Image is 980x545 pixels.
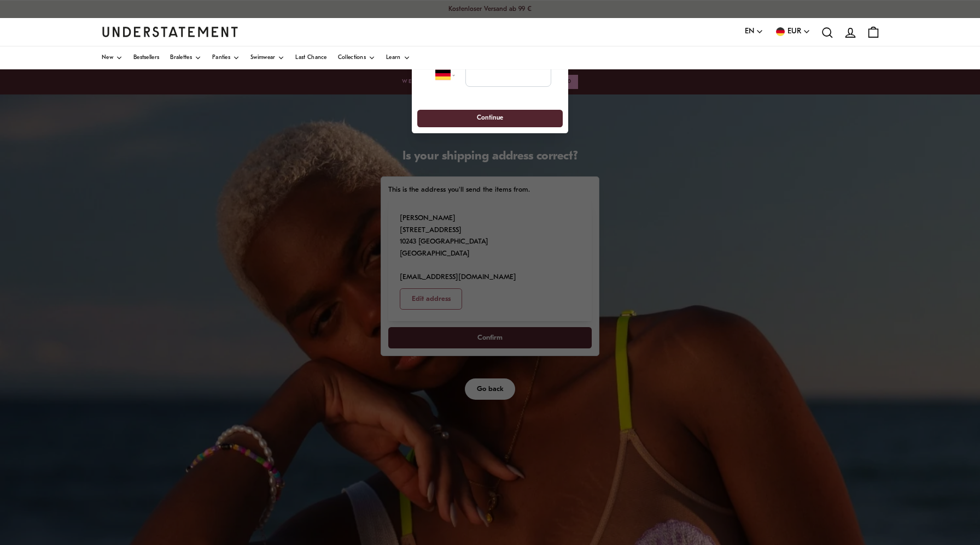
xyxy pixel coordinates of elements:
a: Learn [386,46,410,69]
a: Panties [212,46,240,69]
a: Bestsellers [133,46,159,69]
span: EUR [787,26,801,38]
span: Learn [386,55,401,61]
a: New [102,46,122,69]
a: Last Chance [295,46,326,69]
a: Collections [338,46,375,69]
span: Collections [338,55,366,61]
span: Swimwear [250,55,275,61]
a: Swimwear [250,46,284,69]
button: EN [745,26,763,38]
a: Understatement Homepage [102,27,238,37]
span: Last Chance [295,55,326,61]
button: EUR [774,26,810,38]
span: New [102,55,113,61]
span: Bralettes [170,55,192,61]
span: Panties [212,55,230,61]
span: Bestsellers [133,55,159,61]
span: Continue [477,110,503,127]
span: EN [745,26,754,38]
button: Continue [417,110,562,128]
a: Bralettes [170,46,201,69]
